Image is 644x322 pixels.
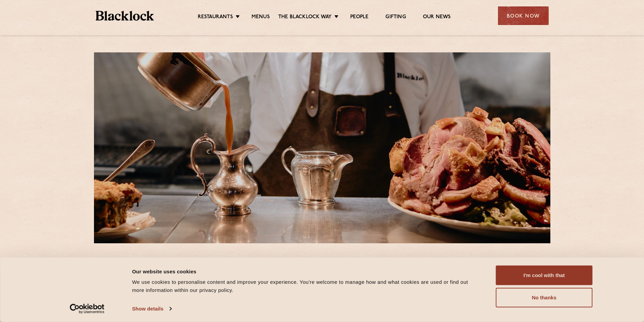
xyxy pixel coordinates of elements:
[132,267,481,275] div: Our website uses cookies
[496,266,593,285] button: I'm cool with that
[132,278,481,294] div: We use cookies to personalise content and improve your experience. You're welcome to manage how a...
[278,14,332,21] a: The Blacklock Way
[57,304,117,314] a: Usercentrics Cookiebot - opens in a new window
[385,14,406,21] a: Gifting
[498,6,549,25] div: Book Now
[198,14,233,21] a: Restaurants
[496,288,593,307] button: No thanks
[350,14,368,21] a: People
[252,14,270,21] a: Menus
[423,14,451,21] a: Our News
[96,11,154,21] img: BL_Textured_Logo-footer-cropped.svg
[132,304,171,314] a: Show details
